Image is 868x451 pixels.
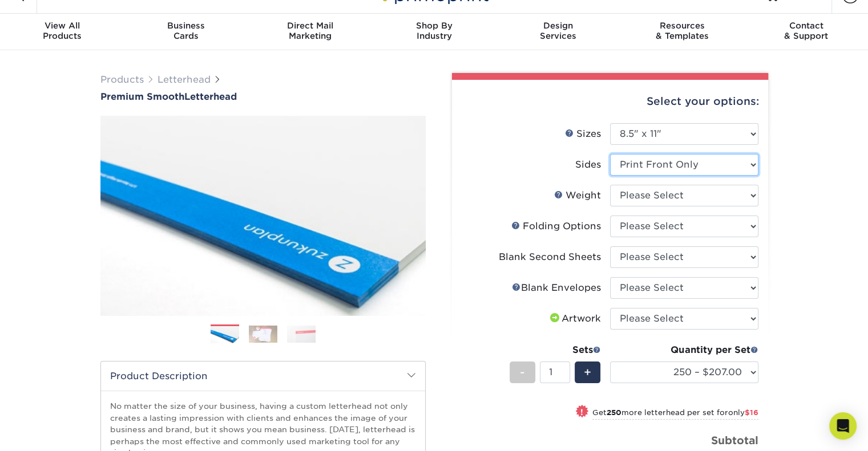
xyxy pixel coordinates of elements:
img: Letterhead 01 [211,325,239,344]
div: Sides [575,158,601,172]
div: Select your options: [461,80,759,123]
span: only [728,408,758,417]
h2: Product Description [101,361,425,391]
a: Products [100,74,144,85]
div: & Support [744,21,868,41]
img: Premium Smooth 01 [100,103,426,328]
span: ! [580,406,583,418]
span: - [520,364,525,381]
div: Artwork [548,312,601,326]
div: Sizes [565,127,601,141]
strong: 250 [607,408,621,417]
span: Resources [620,21,744,31]
a: BusinessCards [124,14,248,50]
span: Design [496,21,620,31]
div: Cards [124,21,248,41]
a: Premium SmoothLetterhead [100,91,426,102]
img: Letterhead 02 [249,326,277,343]
span: Direct Mail [248,21,372,31]
div: Blank Envelopes [512,281,601,295]
div: Sets [510,343,601,357]
div: Open Intercom Messenger [829,412,857,440]
span: + [584,364,591,381]
span: Contact [744,21,868,31]
div: Quantity per Set [610,343,758,357]
div: Industry [372,21,496,41]
a: DesignServices [496,14,620,50]
a: Contact& Support [744,14,868,50]
span: Premium Smooth [100,91,184,102]
div: Blank Second Sheets [499,250,601,264]
div: & Templates [620,21,744,41]
img: Letterhead 03 [287,326,316,343]
span: $16 [745,408,758,417]
a: Resources& Templates [620,14,744,50]
h1: Letterhead [100,91,426,102]
div: Services [496,21,620,41]
span: Shop By [372,21,496,31]
a: Letterhead [158,74,211,85]
strong: Subtotal [711,434,758,446]
a: Direct MailMarketing [248,14,372,50]
div: Folding Options [511,220,601,233]
a: Shop ByIndustry [372,14,496,50]
span: Business [124,21,248,31]
div: Weight [554,189,601,202]
div: Marketing [248,21,372,41]
small: Get more letterhead per set for [592,408,758,420]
